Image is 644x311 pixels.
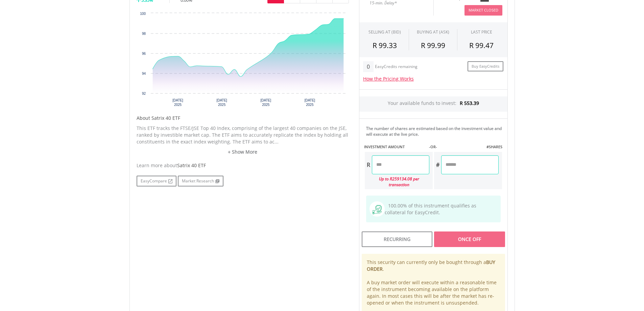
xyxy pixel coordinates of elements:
[140,12,146,16] text: 100
[464,5,502,16] button: Market Closed
[362,231,432,247] div: Recurring
[460,100,479,106] span: R 553.39
[142,52,146,55] text: 96
[373,41,397,50] span: R 99.33
[471,29,492,35] div: LAST PRICE
[434,155,441,174] div: #
[468,61,503,72] a: Buy EasyCredits
[178,176,223,186] a: Market Research
[142,72,146,75] text: 94
[364,144,405,150] label: INVESTMENT AMOUNT
[359,96,507,112] div: Your available funds to invest:
[486,144,502,150] label: #SHARES
[417,29,449,35] span: BUYING AT (ASK)
[373,205,382,214] img: collateral-qualifying-green.svg
[137,115,349,121] h5: About Satrix 40 ETF
[363,61,374,72] div: 0
[260,98,271,107] text: [DATE] 2025
[137,162,349,169] div: Learn more about
[216,98,227,107] text: [DATE] 2025
[137,149,349,155] a: + Show More
[363,75,414,82] a: How the Pricing Works
[365,174,429,189] div: Up to R259134.08 per transaction
[366,126,505,137] div: The number of shares are estimated based on the investment value and will execute at the live price.
[137,10,349,111] svg: Interactive chart
[367,259,495,272] b: BUY ORDER
[137,10,349,111] div: Chart. Highcharts interactive chart.
[365,155,372,174] div: R
[385,202,476,216] span: 100.00% of this instrument qualifies as collateral for EasyCredit.
[469,41,494,50] span: R 99.47
[375,64,418,70] div: EasyCredits remaining
[368,29,401,35] div: SELLING AT (BID)
[142,32,146,36] text: 98
[137,125,349,145] p: This ETF tracks the FTSE/JSE Top 40 Index, comprising of the largest 40 companies on the JSE, ran...
[137,176,176,186] a: EasyCompare
[177,162,206,169] span: Satrix 40 ETF
[421,41,445,50] span: R 99.99
[142,92,146,95] text: 92
[172,98,183,107] text: [DATE] 2025
[429,144,437,150] label: -OR-
[304,98,315,107] text: [DATE] 2025
[434,231,505,247] div: Once Off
